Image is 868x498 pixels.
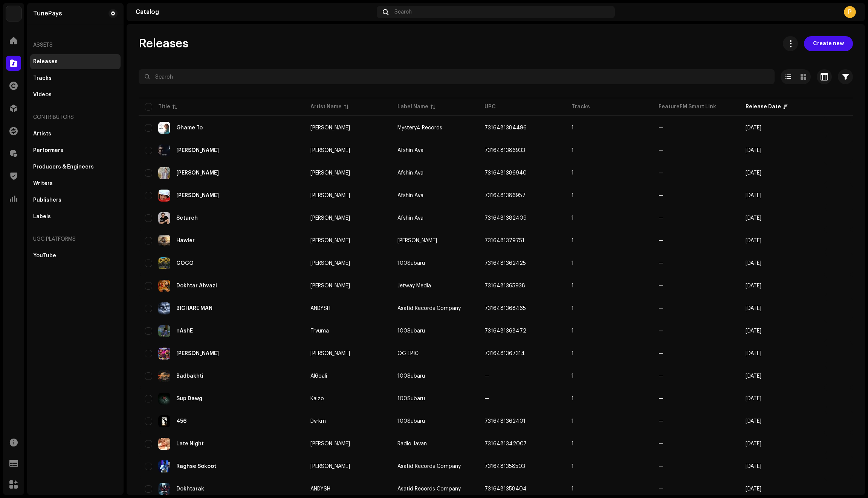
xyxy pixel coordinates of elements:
span: Jetway Media [397,283,431,288]
div: [PERSON_NAME] [310,464,350,469]
div: Dokhtar Ahvazi [176,283,217,288]
span: Search [394,9,412,15]
span: — [484,373,489,379]
span: Asatid Records Company [397,464,461,469]
div: Release Date [746,103,781,111]
re-a-table-badge: — [659,238,734,243]
span: Oct 1, 2025 [746,441,761,446]
div: [PERSON_NAME] [310,238,350,243]
div: YouTube [33,253,56,259]
img: 2cca82e7-81ec-4778-b601-88a3a2ef4b47 [158,415,170,427]
span: 7316481362401 [484,419,526,424]
div: [PERSON_NAME] [310,193,350,198]
re-a-table-badge: — [659,328,734,334]
div: Khaleh Rizeh [176,193,219,198]
span: 7316481379751 [484,238,524,243]
re-a-table-badge: — [659,441,734,446]
span: Oct 2, 2025 [746,373,761,379]
div: [PERSON_NAME] [310,441,350,446]
span: 7316481386940 [484,170,527,176]
span: 1 [572,306,574,311]
div: Dvrkm [310,419,326,424]
re-a-table-badge: — [659,486,734,492]
button: Create new [804,36,853,51]
span: 7316481358503 [484,464,525,469]
span: Afshin Ava [397,193,423,198]
span: Oct 5, 2025 [746,283,761,288]
div: [PERSON_NAME] [310,125,350,131]
span: Al6oali [310,373,385,379]
re-a-table-badge: — [659,170,734,176]
img: 2b978c3d-b82f-476f-aa77-216fb4f99043 [158,483,170,495]
span: Bobby Salar [310,351,385,356]
re-m-nav-item: Videos [30,87,121,102]
span: 1 [572,261,574,266]
div: UGC Platforms [30,230,121,248]
span: 7316481386933 [484,148,525,153]
span: Afshin Ava [397,170,423,176]
img: 4b0de38e-2b3e-4714-a2cc-63e4a0fd3bdc [158,212,170,224]
div: [PERSON_NAME] [310,283,350,288]
span: 7316481367314 [484,351,525,356]
img: 2ae5a108-09c0-47fb-b668-43a5f9226854 [158,257,170,269]
span: Ali Nemati [310,464,385,469]
span: ANDYSH [310,486,385,492]
div: P [844,6,856,18]
div: Badbakhti [176,373,203,379]
span: Afshin Ava [397,148,423,153]
span: Asatid Records Company [397,306,461,311]
span: 1 [572,464,574,469]
img: 75096583-9ed0-49aa-a422-cc3aa9505be2 [158,370,170,382]
re-m-nav-item: YouTube [30,248,121,263]
div: BICHARE MAN [176,306,212,311]
span: Bewar Izzet [310,238,385,243]
span: 7316481362425 [484,261,526,266]
span: Oct 3, 2025 [746,351,761,356]
img: 9b0fbd24-1925-4e46-917c-54b8d18f5fd2 [158,460,170,472]
img: 514a3011-7caf-43c2-a299-d904a39f9903 [158,280,170,292]
img: 8da29049-5b6c-4972-a8b8-19ea2bf6e86c [158,325,170,337]
span: 7316481358404 [484,486,527,492]
span: 7316481382409 [484,216,527,221]
div: Releases [33,59,58,65]
span: 7316481368465 [484,306,526,311]
re-a-table-badge: — [659,419,734,424]
div: Kaizo [310,396,324,401]
span: Ehsan Ghafari [310,148,385,153]
span: 100Subaru [397,373,425,379]
img: 05f4965e-f23c-441c-b75a-9deece600e11 [158,190,170,202]
re-m-nav-item: Releases [30,54,121,69]
div: Trvuma [310,328,329,334]
span: 7316481384496 [484,125,527,131]
div: 456 [176,419,186,424]
re-m-nav-item: Publishers [30,193,121,208]
div: Ghame To [176,125,203,131]
div: [PERSON_NAME] [310,351,350,356]
span: OG EPIC [397,351,419,356]
span: 100Subaru [397,261,425,266]
div: Publishers [33,197,61,203]
span: Oct 13, 2025 [746,125,761,131]
span: 7316481342007 [484,441,527,446]
div: [PERSON_NAME] [310,216,350,221]
div: Raghse Sokoot [176,464,216,469]
re-m-nav-item: Tracks [30,71,121,86]
span: COOMER [310,261,385,266]
div: Labels [33,214,51,220]
div: Dokhtarak [176,486,204,492]
div: [PERSON_NAME] [310,261,350,266]
img: fcf9d71b-085a-4d2a-a514-c3f5ffd78b52 [158,393,170,405]
div: Title [158,103,170,111]
span: 1 [572,193,574,198]
div: Tracks [33,75,52,81]
span: 100Subaru [397,328,425,334]
span: 1 [572,216,574,221]
div: Catalog [136,9,374,15]
div: nAshE [176,328,193,334]
div: Writers [33,181,53,187]
span: Oct 9, 2025 [746,148,761,153]
re-a-table-badge: — [659,306,734,311]
span: 1 [572,396,574,401]
div: Performers [33,147,63,153]
div: Hawler [176,238,195,243]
